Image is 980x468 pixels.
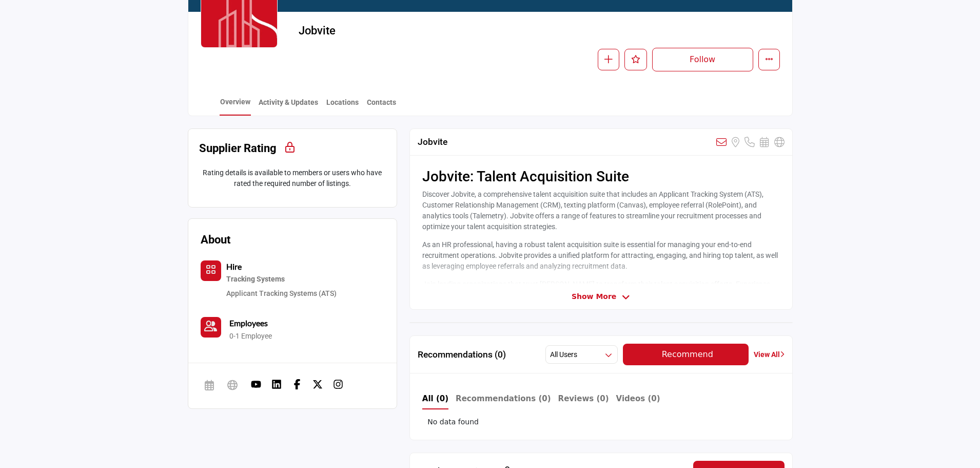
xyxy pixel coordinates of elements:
h2: Recommendations (0) [418,349,506,360]
span: Show More [572,291,616,302]
a: Overview [220,97,251,116]
button: Like [624,49,647,70]
button: Follow [652,48,753,71]
a: Tracking Systems [226,273,337,286]
a: 0-1 Employee [229,331,272,342]
p: Join leading organizations that trust [PERSON_NAME] to transform their talent acquisition efforts... [422,279,780,301]
a: Hire [226,263,242,271]
button: Recommend [623,344,749,365]
p: Rating details is available to members or users who have rated the required number of listings. [199,167,386,189]
b: Reviews (0) [558,394,609,403]
button: Category Icon [201,260,221,281]
b: Recommendations (0) [456,394,551,403]
a: Locations [326,97,359,115]
p: As an HR professional, having a robust talent acquisition suite is essential for managing your en... [422,239,780,272]
h2: All Users [550,350,577,360]
h2: Jobvite [418,137,447,147]
b: Employees [229,318,268,328]
h2: Supplier Rating [199,140,277,157]
div: Systems for tracking and managing candidate applications, interviews, and onboarding processes. [226,273,337,286]
b: All (0) [422,394,448,403]
a: Link of redirect to contact page [201,317,221,338]
img: LinkedIn [271,379,282,389]
b: Hire [226,261,242,271]
span: No data found [427,417,479,427]
img: X [312,379,323,389]
a: Activity & Updates [258,97,319,115]
a: Contacts [366,97,397,115]
p: Discover Jobvite, a comprehensive talent acquisition suite that includes an Applicant Tracking Sy... [422,189,780,232]
h2: Jobvite [299,24,581,38]
a: Applicant Tracking Systems (ATS) [226,289,337,297]
h2: About [201,231,230,248]
img: Instagram [333,379,343,389]
a: View All [754,349,785,360]
button: All Users [545,345,618,364]
button: Contact-Employee Icon [201,317,221,338]
a: Employees [229,317,268,329]
span: Recommend [662,349,713,359]
img: YouTube [251,379,261,389]
b: Videos (0) [616,394,660,403]
button: More details [758,49,780,70]
h2: Jobvite: Talent Acquisition Suite [422,168,780,185]
img: Facebook [292,379,302,389]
